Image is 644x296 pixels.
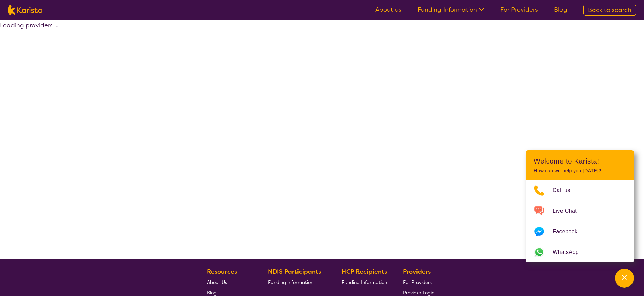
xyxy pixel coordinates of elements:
[583,5,636,16] a: Back to search
[553,247,587,257] span: WhatsApp
[526,242,634,262] a: Web link opens in a new tab.
[588,6,631,14] span: Back to search
[207,268,237,276] b: Resources
[526,180,634,262] ul: Choose channel
[268,268,321,276] b: NDIS Participants
[207,279,227,285] span: About Us
[534,168,626,174] p: How can we help you [DATE]?
[403,277,434,287] a: For Providers
[526,150,634,262] div: Channel Menu
[500,6,538,14] a: For Providers
[403,268,431,276] b: Providers
[207,277,252,287] a: About Us
[553,206,585,216] span: Live Chat
[342,277,387,287] a: Funding Information
[615,269,634,288] button: Channel Menu
[553,227,586,237] span: Facebook
[403,290,434,296] span: Provider Login
[375,6,401,14] a: About us
[534,157,626,165] h2: Welcome to Karista!
[418,6,484,14] a: Funding Information
[553,185,578,196] span: Call us
[342,279,387,285] span: Funding Information
[342,268,387,276] b: HCP Recipients
[403,279,432,285] span: For Providers
[554,6,567,14] a: Blog
[207,290,217,296] span: Blog
[268,277,326,287] a: Funding Information
[8,5,42,15] img: Karista logo
[268,279,313,285] span: Funding Information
